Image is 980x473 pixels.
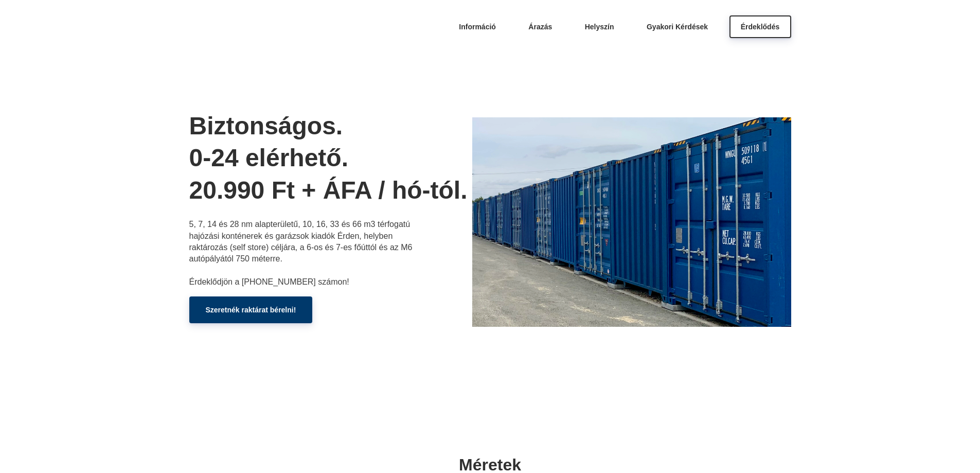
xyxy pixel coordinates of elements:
[189,219,416,288] p: 5, 7, 14 és 28 nm alapterületű, 10, 16, 33 és 66 m3 térfogatú hajózási konténerek és garázsok kia...
[741,23,779,31] span: Érdeklődés
[635,15,719,38] a: Gyakori Kérdések
[574,15,626,38] a: Helyszín
[585,23,614,31] span: Helyszín
[472,117,791,327] img: bozsisor.webp
[189,110,472,206] h1: Biztonságos. 0-24 elérhető. 20.990 Ft + ÁFA / hó-tól.
[206,306,296,314] span: Szeretnék raktárat bérelni!
[448,15,507,38] a: Információ
[459,23,496,31] span: Információ
[528,23,552,31] span: Árazás
[647,23,708,31] span: Gyakori Kérdések
[517,15,563,38] a: Árazás
[189,296,313,323] a: Szeretnék raktárat bérelni!
[729,15,791,38] a: Érdeklődés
